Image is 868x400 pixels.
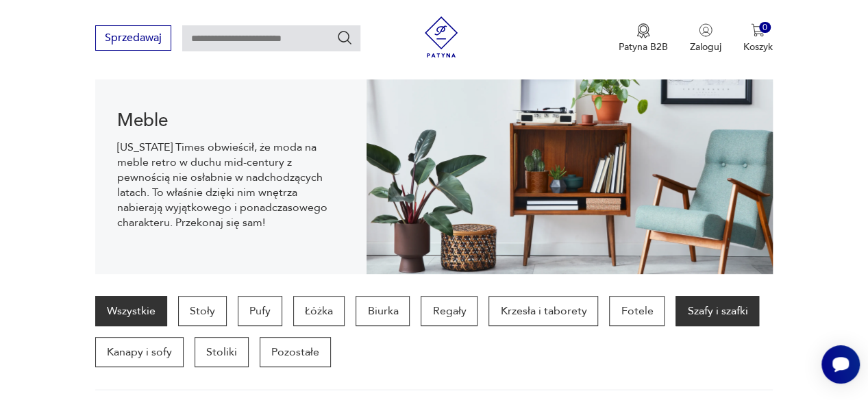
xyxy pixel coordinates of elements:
a: Łóżka [293,296,345,326]
a: Pozostałe [260,337,331,367]
p: Patyna B2B [619,40,668,53]
a: Szafy i szafki [675,296,759,326]
img: Patyna - sklep z meblami i dekoracjami vintage [421,16,462,58]
a: Kanapy i sofy [95,337,184,367]
button: Sprzedawaj [95,25,171,51]
a: Biurka [356,296,410,326]
a: Ikona medaluPatyna B2B [619,23,668,53]
a: Sprzedawaj [95,34,171,44]
p: [US_STATE] Times obwieścił, że moda na meble retro w duchu mid-century z pewnością nie osłabnie w... [117,140,344,230]
a: Regały [421,296,478,326]
button: Patyna B2B [619,23,668,53]
a: Fotele [609,296,665,326]
img: Ikonka użytkownika [699,23,712,37]
button: Szukaj [336,29,353,46]
img: Ikona koszyka [751,23,765,37]
button: 0Koszyk [743,23,773,53]
a: Pufy [238,296,282,326]
div: 0 [759,22,771,34]
p: Zaloguj [690,40,721,53]
button: Zaloguj [690,23,721,53]
iframe: Smartsupp widget button [821,345,860,384]
a: Wszystkie [95,296,167,326]
a: Krzesła i taborety [488,296,598,326]
img: Ikona medalu [636,23,650,38]
p: Koszyk [743,40,773,53]
a: Stoły [178,296,227,326]
a: Stoliki [195,337,249,367]
img: Meble [367,68,773,274]
h1: Meble [117,112,344,129]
